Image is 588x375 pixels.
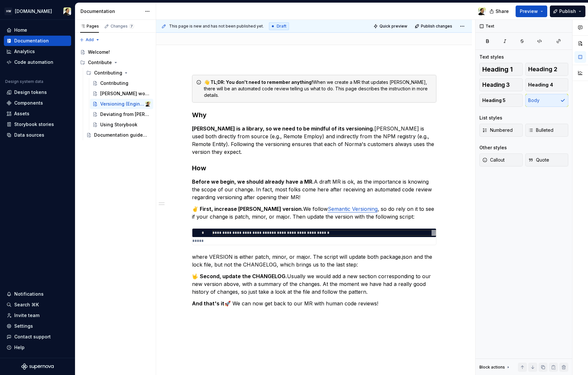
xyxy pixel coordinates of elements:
span: Draft [277,24,286,29]
div: Using Storybook [100,121,137,128]
span: Preview [520,8,538,15]
a: [PERSON_NAME] workflow [90,88,153,99]
span: Bulleted [528,127,553,133]
p: 🚀 We can now get back to our MR with human code reviews! [192,300,436,307]
button: Heading 2 [525,63,569,76]
div: Home [14,27,27,33]
a: Design tokens [4,87,71,97]
div: Components [14,100,43,106]
div: Text styles [479,54,504,60]
div: List styles [479,115,502,121]
div: Design tokens [14,89,47,96]
span: Heading 4 [528,82,553,88]
a: Components [4,98,71,108]
p: Usually we would add a new section corresponding to our new version above, with a summary of the ... [192,272,436,296]
span: Quick preview [380,24,407,29]
span: Numbered [482,127,513,133]
p: A draft MR is ok, as the importance is knowing the scope of our change. In fact, most folks come ... [192,178,436,201]
span: Add [86,37,94,42]
div: Invite team [14,312,39,319]
p: We follow , so do rely on it to see if your change is patch, minor, or major. Then update the ver... [192,205,436,221]
button: Publish changes [413,22,455,31]
button: Quick preview [371,22,410,31]
a: Deviating from [PERSON_NAME] [90,109,153,119]
button: Bulleted [525,124,569,137]
strong: Before we begin, we should already have a MR. [192,178,314,185]
div: Changes [111,24,134,29]
strong: ✌️ First, increase [PERSON_NAME] version. [192,206,303,212]
button: Add [78,35,102,44]
div: Other styles [479,144,507,151]
button: Preview [516,6,547,17]
a: Storybook stories [4,119,71,130]
button: Help [4,342,71,353]
p: where VERSION is either patch, minor, or major. The script will update both package.json and the ... [192,253,436,268]
div: Contributing [94,70,122,76]
button: HW[DOMAIN_NAME]Honza Toman [1,4,74,18]
div: Search ⌘K [14,301,39,308]
span: Publish changes [421,24,452,29]
img: Honza Toman [63,7,71,15]
button: Contact support [4,332,71,342]
span: Quote [528,157,549,163]
a: Supernova Logo [21,363,54,370]
span: Publish [559,8,576,15]
button: Callout [479,153,523,166]
div: Notifications [14,291,44,297]
button: Heading 1 [479,63,523,76]
a: Invite team [4,310,71,321]
div: Documentation guidelines [94,132,147,138]
span: Heading 1 [482,66,513,73]
img: Honza Toman [145,101,151,107]
div: Settings [14,323,33,329]
a: Versioning (Engineering)Honza Toman [90,99,153,109]
a: Using Storybook [90,119,153,130]
span: Heading 5 [482,97,506,104]
strong: [PERSON_NAME] is a library, so we need to be mindful of its versioning. [192,125,374,132]
div: Documentation [80,8,142,15]
div: [PERSON_NAME] workflow [100,90,149,97]
span: This page is new and has not been published yet. [169,24,264,29]
div: Block actions [479,365,505,370]
h3: How [192,164,436,173]
p: [PERSON_NAME] is used both directly from source (e.g., Remote Employ) and indirectly from the NPM... [192,125,436,156]
button: Publish [550,6,585,17]
div: Contact support [14,334,51,340]
div: Versioning (Engineering) [100,101,144,107]
div: Documentation [14,38,49,44]
button: Heading 5 [479,94,523,107]
button: Quote [525,153,569,166]
button: Numbered [479,124,523,137]
a: Assets [4,108,71,119]
strong: 👋 TL;DR: You don't need to remember anything! [204,79,313,85]
div: Contribute [88,59,112,66]
div: Assets [14,110,29,117]
button: Heading 4 [525,78,569,91]
a: Documentation guidelines [84,130,153,140]
div: [DOMAIN_NAME] [15,8,52,15]
div: Code automation [14,59,53,65]
div: Contribute [78,57,153,68]
span: Heading 3 [482,82,510,88]
button: Search ⌘K [4,300,71,310]
div: Deviating from [PERSON_NAME] [100,111,149,118]
a: Home [4,25,71,35]
a: Analytics [4,46,71,57]
div: Analytics [14,48,35,55]
div: Storybook stories [14,121,54,128]
span: Share [496,8,509,15]
div: Design system data [5,79,43,84]
span: Heading 2 [528,66,557,73]
span: 7 [129,24,134,29]
button: Heading 3 [479,78,523,91]
a: Settings [4,321,71,331]
a: Code automation [4,57,71,67]
div: When we create a MR that updates [PERSON_NAME], there will be an automated code review telling us... [204,79,432,98]
button: Share [486,6,513,17]
div: Data sources [14,132,44,138]
h3: Why [192,110,436,119]
div: Welcome! [88,49,110,55]
button: Notifications [4,289,71,299]
div: Page tree [78,47,153,140]
span: Callout [482,157,505,163]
